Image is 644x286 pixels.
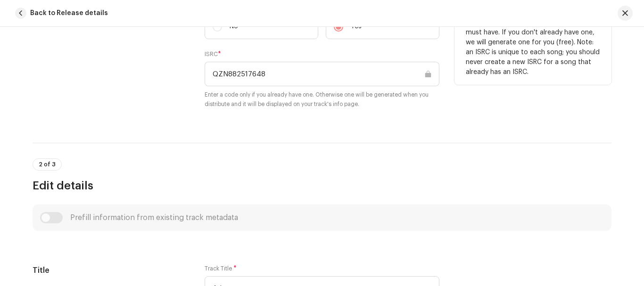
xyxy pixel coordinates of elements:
p: An ISRC is a unique code that every track must have. If you don't already have one, we will gener... [466,18,600,77]
label: Track Title [205,265,237,272]
small: Enter a code only if you already have one. Otherwise one will be generated when you distribute an... [205,90,439,109]
h5: Title [33,265,190,276]
input: ABXYZ####### [205,62,439,86]
p: No [230,22,238,32]
label: ISRC [205,50,221,58]
h3: Edit details [33,178,611,193]
p: Yes [351,22,362,32]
